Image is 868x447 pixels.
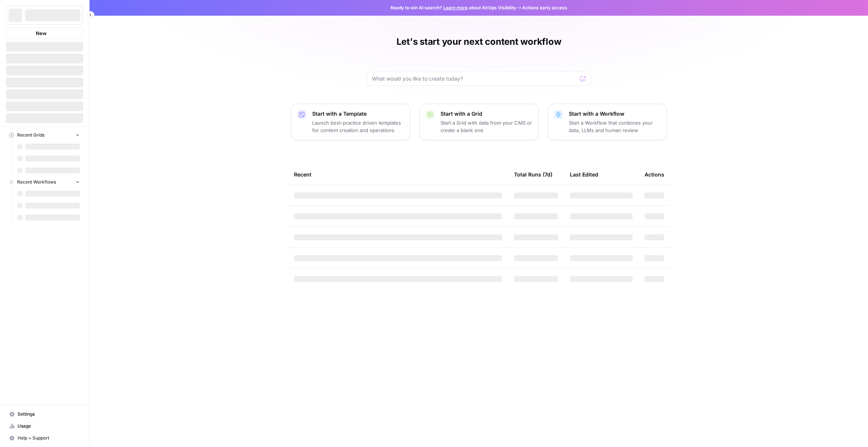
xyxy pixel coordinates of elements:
span: Recent Grids [17,132,44,138]
span: Ready to win AI search? about AirOps Visibility [391,4,516,11]
button: Start with a GridStart a Grid with data from your CMS or create a blank one [419,104,539,140]
button: Help + Support [6,432,83,444]
span: Settings [18,411,80,418]
div: Actions [645,164,664,185]
h1: Let's start your next content workflow [397,36,561,48]
p: Start a Grid with data from your CMS or create a blank one [441,119,532,134]
input: What would you like to create today? [372,75,577,82]
p: Start a Workflow that combines your data, LLMs and human review [569,119,661,134]
button: Recent Workflows [6,176,83,188]
button: Recent Grids [6,129,83,141]
p: Launch best-practice driven templates for content creation and operations [312,119,404,134]
p: Start with a Template [312,110,404,118]
span: Actions early access [522,4,567,11]
div: Recent [294,164,502,185]
p: Start with a Grid [441,110,532,118]
div: Total Runs (7d) [514,164,552,185]
span: New [36,29,47,37]
a: Learn more [443,5,468,10]
span: Usage [18,423,80,429]
p: Start with a Workflow [569,110,661,118]
button: New [6,28,83,39]
div: Last Edited [570,164,598,185]
button: Start with a TemplateLaunch best-practice driven templates for content creation and operations [291,104,410,140]
button: Start with a WorkflowStart a Workflow that combines your data, LLMs and human review [548,104,667,140]
a: Usage [6,420,83,432]
span: Recent Workflows [17,179,56,185]
a: Settings [6,408,83,420]
span: Help + Support [18,435,80,441]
